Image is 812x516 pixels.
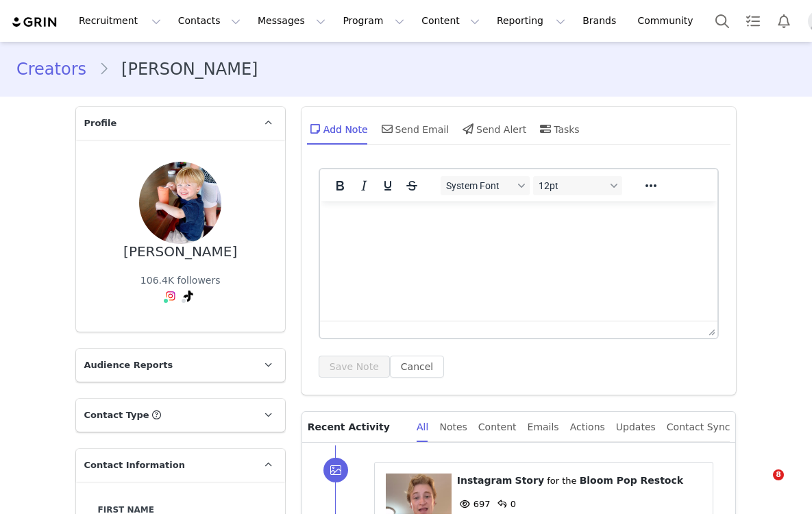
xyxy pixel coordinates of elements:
[376,176,399,195] button: Underline
[379,112,450,145] div: Send Email
[84,458,185,472] span: Contact Information
[417,412,428,443] div: All
[439,412,467,443] div: Notes
[533,176,622,195] button: Font sizes
[98,504,263,516] label: First Name
[170,5,249,36] button: Contacts
[441,176,530,195] button: Fonts
[489,5,574,36] button: Reporting
[528,412,559,443] div: Emails
[494,499,516,509] span: 0
[71,5,169,36] button: Recruitment
[334,5,413,36] button: Program
[703,321,717,338] div: Press the Up and Down arrow keys to resize the editor.
[84,116,117,130] span: Profile
[319,356,390,378] button: Save Note
[390,356,444,378] button: Cancel
[457,475,513,486] span: Instagram
[165,291,176,302] img: instagram.svg
[515,475,544,486] span: Story
[457,499,491,509] span: 697
[570,412,605,443] div: Actions
[123,244,237,260] div: [PERSON_NAME]
[574,5,628,36] a: Brands
[320,201,718,321] iframe: Rich Text Area
[352,176,376,195] button: Italic
[773,469,784,480] span: 8
[616,412,656,443] div: Updates
[16,57,99,82] a: Creators
[478,412,517,443] div: Content
[400,176,423,195] button: Strikethrough
[537,112,580,145] div: Tasks
[457,474,702,488] p: ⁨ ⁩ ⁨ ⁩ for the ⁨ ⁩
[413,5,488,36] button: Content
[328,176,352,195] button: Bold
[446,180,513,191] span: System Font
[580,475,683,486] span: Bloom Pop Restock
[707,5,737,36] button: Search
[769,5,799,36] button: Notifications
[639,176,663,195] button: Reveal or hide additional toolbar items
[738,5,768,36] a: Tasks
[460,112,526,145] div: Send Alert
[140,273,221,288] div: 106.4K followers
[630,5,708,36] a: Community
[307,112,368,145] div: Add Note
[249,5,334,36] button: Messages
[84,408,149,422] span: Contact Type
[139,162,221,244] img: 6132cca6-2fd9-421d-b18d-571634545e35.jpg
[745,469,778,502] iframe: Intercom live chat
[308,412,406,442] p: Recent Activity
[539,180,606,191] span: 12pt
[11,16,59,29] img: grin logo
[84,358,173,372] span: Audience Reports
[667,412,730,443] div: Contact Sync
